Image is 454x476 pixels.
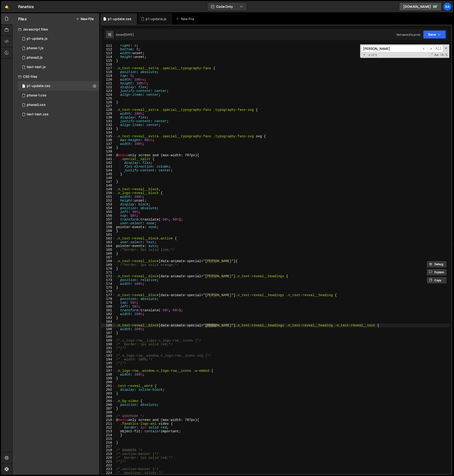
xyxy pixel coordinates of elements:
div: 126 [101,100,115,104]
div: 186 [101,327,115,331]
div: 220 [101,456,115,460]
div: 191 [101,346,115,350]
div: 127 [101,104,115,108]
div: 125 [101,97,115,100]
button: Code Only [207,2,247,11]
div: 208 [101,411,115,414]
div: Fanatics [18,4,34,9]
div: p1-update.js [27,37,48,41]
div: 162 [101,237,115,240]
div: phase2.css [27,103,46,107]
div: 129 [101,112,115,116]
div: 13108/42127.css [18,110,99,119]
div: 203 [101,392,115,395]
div: 167 [101,255,115,259]
div: 207 [101,407,115,411]
div: phase2.js [27,56,43,60]
div: 149 [101,187,115,191]
div: 185 [101,324,115,327]
div: 13108/40278.js [18,34,99,43]
div: 196 [101,365,115,369]
span: 4 of 5 [367,53,379,57]
div: 141 [101,157,115,161]
div: 188 [101,335,115,339]
span: Whole Word Search [439,53,444,57]
span: Toggle Replace mode [362,53,367,57]
div: 170 [101,267,115,271]
div: 218 [101,448,115,452]
div: 211 [101,422,115,426]
div: 182 [101,312,115,316]
div: 118 [101,70,115,74]
div: 179 [101,301,115,305]
div: 157 [101,218,115,221]
div: 201 [101,384,115,388]
div: 197 [101,369,115,373]
div: 181 [101,308,115,312]
div: 121 [101,82,115,85]
div: 193 [101,354,115,358]
div: 123 [101,89,115,93]
span: Search In Selection [445,53,448,57]
div: 178 [101,297,115,301]
div: 190 [101,342,115,346]
div: 111 [101,44,115,48]
div: 158 [101,221,115,225]
div: 199 [101,376,115,380]
div: 184 [101,320,115,324]
div: 173 [101,278,115,282]
div: [DATE] [124,33,134,37]
div: 194 [101,358,115,361]
div: 164 [101,244,115,248]
div: 130 [101,116,115,119]
div: 134 [101,131,115,134]
div: 152 [101,199,115,203]
div: 175 [101,286,115,290]
div: 13108/34111.css [18,100,99,110]
div: 183 [101,316,115,320]
button: New File [76,17,94,21]
div: 189 [101,339,115,342]
div: 160 [101,229,115,233]
div: 151 [101,195,115,199]
div: 223 [101,467,115,471]
div: 169 [101,263,115,267]
div: 177 [101,293,115,297]
div: 213 [101,429,115,433]
div: 138 [101,146,115,150]
div: 214 [101,433,115,437]
div: 163 [101,240,115,244]
span: ​ [421,45,427,52]
div: Ka [443,2,452,11]
div: 205 [101,399,115,403]
div: 224 [101,471,115,475]
div: 161 [101,233,115,237]
div: 168 [101,259,115,263]
span: RegExp Search [428,53,433,57]
div: 176 [101,290,115,293]
div: text-test.js [27,65,46,69]
div: 210 [101,418,115,422]
div: 187 [101,331,115,335]
div: 200 [101,380,115,384]
div: 215 [101,437,115,441]
div: 209 [101,414,115,418]
div: Not saved to prod [397,33,420,37]
div: text-test.css [27,112,48,117]
div: 159 [101,225,115,229]
div: 198 [101,373,115,376]
div: 139 [101,150,115,153]
div: 119 [101,74,115,78]
div: p1-update.css [108,17,131,21]
div: CSS files [13,72,99,81]
div: 180 [101,305,115,308]
div: 135 [101,134,115,138]
input: Search for [361,45,421,52]
div: 147 [101,180,115,184]
div: 115 [101,59,115,63]
div: 154 [101,206,115,210]
div: 150 [101,191,115,195]
div: phase-1.css [27,93,46,98]
div: 145 [101,172,115,176]
div: 153 [101,203,115,206]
